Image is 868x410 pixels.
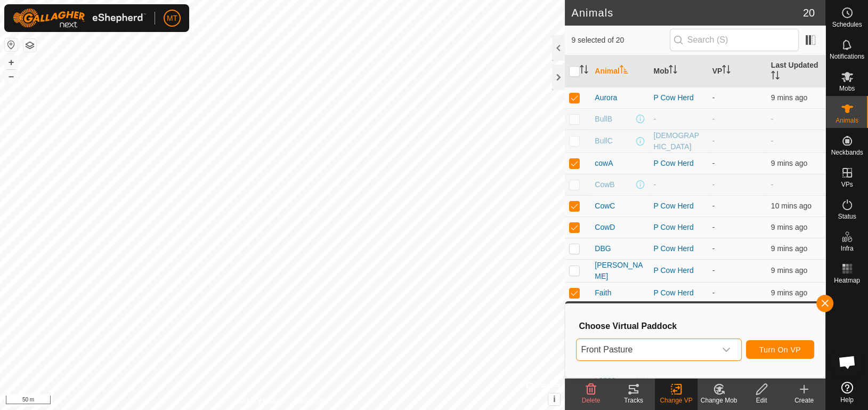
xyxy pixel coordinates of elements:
[595,158,613,169] span: cowA
[712,244,715,253] app-display-virtual-paddock-transition: -
[240,396,280,406] a: Privacy Policy
[653,200,703,212] div: P Cow Herd
[595,243,611,254] span: DBG
[771,136,774,145] span: -
[571,35,669,46] span: 9 selected of 20
[697,396,740,405] div: Change Mob
[716,339,737,360] div: dropdown trigger
[831,346,863,378] a: Open chat
[553,395,555,404] span: i
[5,70,18,83] button: –
[771,244,807,253] span: 5 Sept 2025, 8:58 pm
[595,92,617,103] span: Aurora
[771,73,780,81] p-sorticon: Activate to sort
[653,287,703,299] div: P Cow Herd
[595,222,615,233] span: CowD
[13,9,146,28] img: Gallagher Logo
[771,288,807,297] span: 5 Sept 2025, 8:58 pm
[649,55,708,87] th: Mob
[712,180,715,189] app-display-virtual-paddock-transition: -
[771,180,774,189] span: -
[826,377,868,407] a: Help
[582,397,601,404] span: Delete
[670,29,799,51] input: Search (S)
[712,93,715,102] app-display-virtual-paddock-transition: -
[612,396,655,405] div: Tracks
[830,53,864,60] span: Notifications
[771,266,807,275] span: 5 Sept 2025, 8:58 pm
[653,158,703,169] div: P Cow Herd
[771,159,807,167] span: 5 Sept 2025, 8:58 pm
[767,55,825,87] th: Last Updated
[595,135,612,147] span: BullC
[293,396,325,406] a: Contact Us
[653,265,703,276] div: P Cow Herd
[841,181,853,188] span: VPs
[838,213,856,220] span: Status
[5,38,18,51] button: Reset Map
[712,202,715,210] app-display-virtual-paddock-transition: -
[740,396,783,405] div: Edit
[712,223,715,231] app-display-virtual-paddock-transition: -
[708,55,767,87] th: VP
[5,56,18,69] button: +
[577,339,715,360] span: Front Pasture
[653,222,703,233] div: P Cow Herd
[759,345,801,354] span: Turn On VP
[595,114,612,125] span: BullB
[653,179,703,190] div: -
[771,223,807,231] span: 5 Sept 2025, 8:58 pm
[839,85,855,92] span: Mobs
[595,287,611,299] span: Faith
[620,67,628,75] p-sorticon: Activate to sort
[548,393,560,405] button: i
[712,288,715,297] app-display-virtual-paddock-transition: -
[722,67,731,75] p-sorticon: Activate to sort
[771,202,812,210] span: 5 Sept 2025, 8:58 pm
[595,200,615,212] span: CowC
[595,260,645,282] span: [PERSON_NAME]
[746,340,814,359] button: Turn On VP
[590,55,649,87] th: Animal
[712,159,715,167] app-display-virtual-paddock-transition: -
[167,13,177,24] span: MT
[579,321,814,331] h3: Choose Virtual Paddock
[653,114,703,125] div: -
[655,396,697,405] div: Change VP
[712,115,715,123] app-display-virtual-paddock-transition: -
[653,130,703,152] div: [DEMOGRAPHIC_DATA]
[580,67,588,75] p-sorticon: Activate to sort
[571,6,802,19] h2: Animals
[653,243,703,254] div: P Cow Herd
[834,277,860,284] span: Heatmap
[712,266,715,275] app-display-virtual-paddock-transition: -
[831,149,863,156] span: Neckbands
[803,5,815,21] span: 20
[783,396,825,405] div: Create
[840,245,853,252] span: Infra
[23,39,36,52] button: Map Layers
[712,136,715,145] app-display-virtual-paddock-transition: -
[669,67,677,75] p-sorticon: Activate to sort
[832,21,862,28] span: Schedules
[835,117,858,124] span: Animals
[771,93,807,102] span: 5 Sept 2025, 8:58 pm
[840,397,854,403] span: Help
[653,92,703,103] div: P Cow Herd
[595,179,614,190] span: CowB
[771,115,774,123] span: -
